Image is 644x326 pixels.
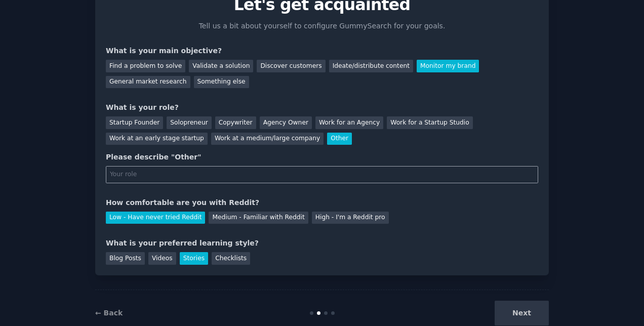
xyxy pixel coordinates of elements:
div: Work at an early stage startup [106,133,208,145]
div: Validate a solution [189,60,253,72]
div: Something else [194,76,249,89]
div: Ideate/distribute content [329,60,413,72]
div: What is your preferred learning style? [106,238,538,249]
div: Work for a Startup Studio [387,116,472,129]
div: Work at a medium/large company [211,133,324,145]
div: Find a problem to solve [106,60,185,72]
div: Videos [148,252,176,265]
div: Monitor my brand [417,60,479,72]
div: Low - Have never tried Reddit [106,212,205,224]
div: What is your role? [106,102,538,113]
div: Agency Owner [260,116,312,129]
div: How comfortable are you with Reddit? [106,197,538,208]
div: High - I'm a Reddit pro [312,212,389,224]
div: Please describe "Other" [106,152,538,162]
div: Work for an Agency [315,116,383,129]
div: General market research [106,76,190,89]
div: Blog Posts [106,252,145,265]
div: Discover customers [257,60,325,72]
div: Solopreneur [167,116,211,129]
div: What is your main objective? [106,46,538,56]
div: Copywriter [215,116,256,129]
p: Tell us a bit about yourself to configure GummySearch for your goals. [194,21,450,31]
div: Checklists [212,252,250,265]
a: ← Back [95,309,123,317]
div: Stories [180,252,208,265]
div: Other [327,133,352,145]
div: Medium - Familiar with Reddit [209,212,308,224]
div: Startup Founder [106,116,163,129]
input: Your role [106,166,538,183]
